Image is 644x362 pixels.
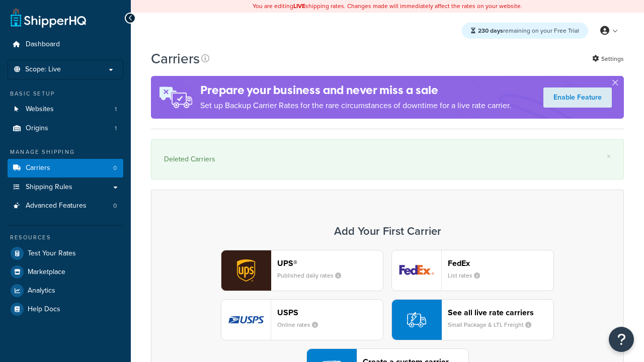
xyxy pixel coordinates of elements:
[221,300,271,340] img: usps logo
[162,225,613,237] h3: Add Your First Carrier
[8,119,123,138] li: Origins
[407,310,426,329] img: icon-carrier-liverate-becf4550.svg
[462,23,588,39] div: remaining on your Free Trial
[478,26,503,35] strong: 230 days
[8,148,123,156] div: Manage Shipping
[277,308,383,317] header: USPS
[151,49,200,68] h1: Carriers
[8,159,123,177] li: Carriers
[115,124,117,133] span: 1
[8,119,123,138] a: Origins 1
[8,282,123,300] a: Analytics
[164,152,611,166] div: Deleted Carriers
[8,35,123,54] a: Dashboard
[221,250,383,291] button: ups logoUPS®Published daily rates
[221,299,383,340] button: usps logoUSPSOnline rates
[592,52,624,66] a: Settings
[11,8,86,28] a: ShipperHQ Home
[200,99,511,113] p: Set up Backup Carrier Rates for the rare circumstances of downtime for a live rate carrier.
[391,250,554,291] button: fedEx logoFedExList rates
[26,202,87,210] span: Advanced Features
[448,271,488,280] small: List rates
[221,250,271,291] img: ups logo
[8,300,123,318] a: Help Docs
[28,287,55,295] span: Analytics
[28,268,65,277] span: Marketplace
[609,327,634,352] button: Open Resource Center
[26,164,50,172] span: Carriers
[25,65,61,74] span: Scope: Live
[151,76,200,119] img: ad-rules-rateshop-fe6ec290ccb7230408bd80ed9643f0289d75e0ffd9eb532fc0e269fcd187b520.png
[200,82,511,99] h4: Prepare your business and never miss a sale
[8,197,123,215] a: Advanced Features 0
[277,320,326,329] small: Online rates
[115,105,117,114] span: 1
[113,164,117,172] span: 0
[448,308,553,317] header: See all live rate carriers
[113,202,117,210] span: 0
[8,100,123,119] li: Websites
[26,183,72,192] span: Shipping Rules
[28,305,60,314] span: Help Docs
[8,263,123,281] a: Marketplace
[26,124,48,133] span: Origins
[8,89,123,98] div: Basic Setup
[391,299,554,340] button: See all live rate carriersSmall Package & LTL Freight
[277,258,383,268] header: UPS®
[8,159,123,177] a: Carriers 0
[277,271,349,280] small: Published daily rates
[543,87,612,108] a: Enable Feature
[8,100,123,119] a: Websites 1
[607,152,611,160] a: ×
[448,320,539,329] small: Small Package & LTL Freight
[8,178,123,197] a: Shipping Rules
[26,105,54,114] span: Websites
[28,249,76,258] span: Test Your Rates
[8,233,123,242] div: Resources
[8,244,123,262] a: Test Your Rates
[293,2,305,11] b: LIVE
[8,197,123,215] li: Advanced Features
[26,40,60,49] span: Dashboard
[392,250,441,291] img: fedEx logo
[448,258,553,268] header: FedEx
